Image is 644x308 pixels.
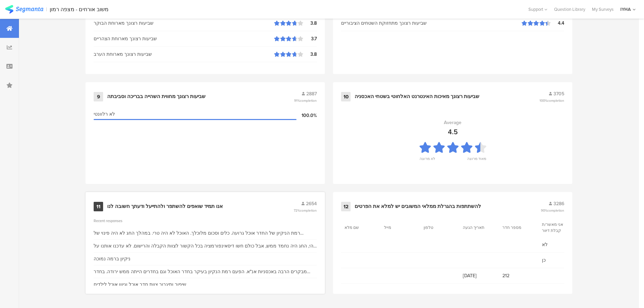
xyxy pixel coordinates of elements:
section: תאריך הגעה [463,224,493,231]
div: שביעות רצונך מאיכות האינטרנט האלחוטי בשטחי האכסניה [355,93,479,100]
div: מבקרים הרבה באכסניות אנ"א. הפעם רמת הנקיון בעיקר בחדר האוכל וגם בחדרים הייתה ממש ירודה. בחדר האוכ... [94,268,317,275]
div: שביעות רצונך מארוחת הבוקר [94,20,274,27]
div: 4.4 [551,20,564,27]
div: שיפור ותיגבור צוות חדר אוכל וגיוון אוכל לילדים [94,281,186,288]
img: segmanta logo [5,5,43,14]
span: completion [547,208,564,213]
div: 11 [94,202,103,211]
section: מייל [384,224,414,231]
span: 2887 [306,90,317,97]
div: משוב אורחים - מצפה רמון [50,6,109,13]
div: 4.5 [448,127,458,137]
div: רמת הניקיון של החדר אוכל גרועה. כלים וסכום מלוכלך. האוכל לא היה טרי. במהלך החג לא היה פינוי של [P... [94,230,317,237]
div: 10 [341,92,351,101]
span: לא רלוונטי [94,111,115,118]
div: שביעות רצונך מארוחת הערב [94,51,274,58]
a: Question Library [551,6,589,13]
span: 90% [541,208,564,213]
section: טלפון [424,224,454,231]
div: הי, החג היה נחמד ממש, אבל כולם חשו דיסאינפורמציה בכל הקשור לצוות הקבלה והרישום. לא עדכנו אותנו על... [94,242,317,250]
div: Recent responses [94,218,317,223]
div: 3.7 [303,35,317,42]
div: 3.8 [303,51,317,58]
div: 9 [94,92,103,101]
span: 91% [294,98,317,103]
div: Average [444,119,461,126]
span: 72% [294,208,317,213]
div: מאוד מרוצה [467,156,486,165]
section: מספר חדר [502,224,533,231]
div: להשתתפות בהגרלת ממלאי המשובים יש למלא את הפרטים [355,203,481,210]
span: 100% [540,98,564,103]
span: 3705 [553,90,564,97]
section: שם מלא [344,224,375,231]
span: completion [300,98,317,103]
span: 3286 [553,200,564,207]
section: אני מאשר/ת קבלת דיוור [542,221,572,234]
div: | [46,5,47,13]
div: Support [528,4,547,15]
div: ניקיון ברמה נמוכה [94,255,130,262]
div: 12 [341,202,351,211]
div: 100.0% [296,112,317,119]
div: אנו תמיד שואפים להשתפר ולהתייעל ודעתך חשובה לנו [107,203,223,210]
span: לא [542,241,575,248]
span: [DATE] [463,272,496,279]
span: 212 [502,272,535,279]
span: כן [542,257,575,264]
span: completion [547,98,564,103]
span: 2654 [306,200,317,207]
div: לא מרוצה [420,156,435,165]
div: שביעות רצונך מתחזוקת השטחים הציבוריים [341,20,522,27]
div: שביעות רצונך מחווית השהייה בבריכה וסביבתה [107,93,206,100]
div: שביעות רצונך מארוחת הצהריים [94,35,274,42]
a: My Surveys [589,6,617,13]
div: 3.8 [303,20,317,27]
span: completion [300,208,317,213]
div: IYHA [620,6,631,13]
